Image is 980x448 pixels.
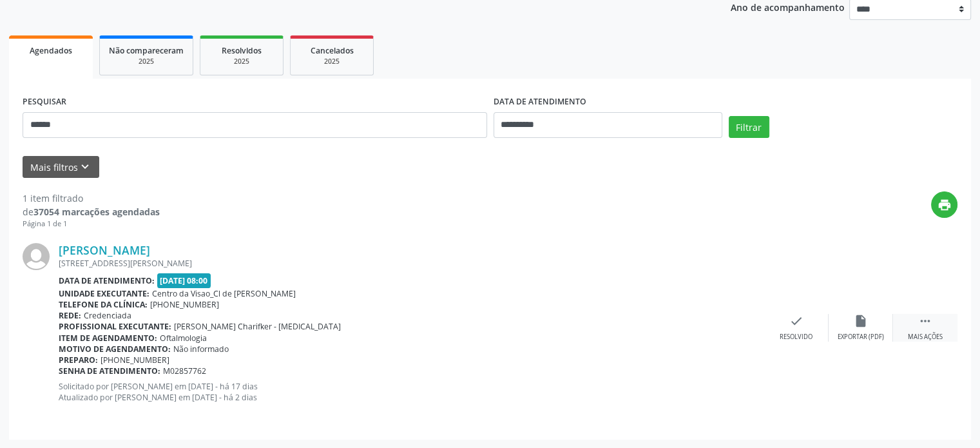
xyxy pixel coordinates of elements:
[23,191,160,205] div: 1 item filtrado
[101,355,169,365] span: [PHONE_NUMBER]
[300,57,364,66] div: 2025
[23,205,160,219] div: de
[34,206,160,218] strong: 37054 marcações agendadas
[59,275,155,286] b: Data de atendimento:
[173,344,229,355] span: Não informado
[222,45,262,56] span: Resolvidos
[23,243,50,270] img: img
[160,333,207,344] span: Oftalmologia
[84,310,131,321] span: Credenciada
[780,333,812,342] div: Resolvido
[23,92,66,112] label: PESQUISAR
[59,321,171,332] b: Profissional executante:
[854,314,868,328] i: insert_drive_file
[174,321,341,332] span: [PERSON_NAME] Charifker - [MEDICAL_DATA]
[908,333,943,342] div: Mais ações
[59,258,764,269] div: [STREET_ADDRESS][PERSON_NAME]
[59,288,149,299] b: Unidade executante:
[163,365,206,376] span: M02857762
[30,45,72,56] span: Agendados
[59,365,160,376] b: Senha de atendimento:
[931,191,957,218] button: print
[494,92,586,112] label: DATA DE ATENDIMENTO
[157,273,211,288] span: [DATE] 08:00
[209,57,274,66] div: 2025
[152,288,296,299] span: Centro da Visao_Cl de [PERSON_NAME]
[109,45,184,56] span: Não compareceram
[937,198,952,212] i: print
[311,45,354,56] span: Cancelados
[729,116,769,138] button: Filtrar
[59,344,171,355] b: Motivo de agendamento:
[59,333,157,344] b: Item de agendamento:
[78,160,92,174] i: keyboard_arrow_down
[23,156,99,179] button: Mais filtroskeyboard_arrow_down
[789,314,803,328] i: check
[59,310,81,321] b: Rede:
[838,333,884,342] div: Exportar (PDF)
[109,57,184,66] div: 2025
[59,299,148,310] b: Telefone da clínica:
[150,299,219,310] span: [PHONE_NUMBER]
[59,381,764,403] p: Solicitado por [PERSON_NAME] em [DATE] - há 17 dias Atualizado por [PERSON_NAME] em [DATE] - há 2...
[918,314,932,328] i: 
[59,243,150,257] a: [PERSON_NAME]
[23,219,160,229] div: Página 1 de 1
[59,355,98,365] b: Preparo:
